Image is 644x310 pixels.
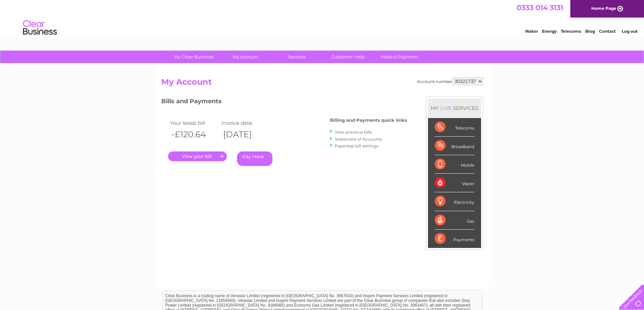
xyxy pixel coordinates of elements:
[335,143,378,148] a: Paperless bill settings
[435,230,474,248] div: Payments
[320,51,376,63] a: Customer Help
[435,192,474,211] div: Electricity
[525,29,538,34] a: Water
[220,128,272,141] th: [DATE]
[622,29,638,34] a: Log out
[372,51,427,63] a: Make A Payment
[23,18,57,38] img: logo.png
[435,137,474,155] div: Broadband
[585,29,595,34] a: Blog
[435,174,474,192] div: Water
[439,105,453,111] div: LIVE
[335,137,382,142] a: Statement of Accounts
[168,151,227,161] a: .
[161,77,483,90] h2: My Account
[435,211,474,230] div: Gas
[428,98,481,118] div: MY SERVICES
[168,128,220,141] th: -£120.64
[166,51,222,63] a: My Clear Business
[435,155,474,174] div: Mobile
[161,96,407,108] h3: Bills and Payments
[435,118,474,137] div: Telecoms
[330,118,407,123] h4: Billing and Payments quick links
[599,29,616,34] a: Contact
[542,29,557,34] a: Energy
[217,51,273,63] a: My Account
[517,3,563,12] a: 0333 014 3131
[237,151,272,166] a: Pay Here
[220,118,272,128] td: Invoice date
[561,29,581,34] a: Telecoms
[269,51,325,63] a: Services
[168,118,220,128] td: Your latest bill
[163,4,482,33] div: Clear Business is a trading name of Verastar Limited (registered in [GEOGRAPHIC_DATA] No. 3667643...
[417,77,483,85] div: Account number
[335,130,372,135] a: View previous bills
